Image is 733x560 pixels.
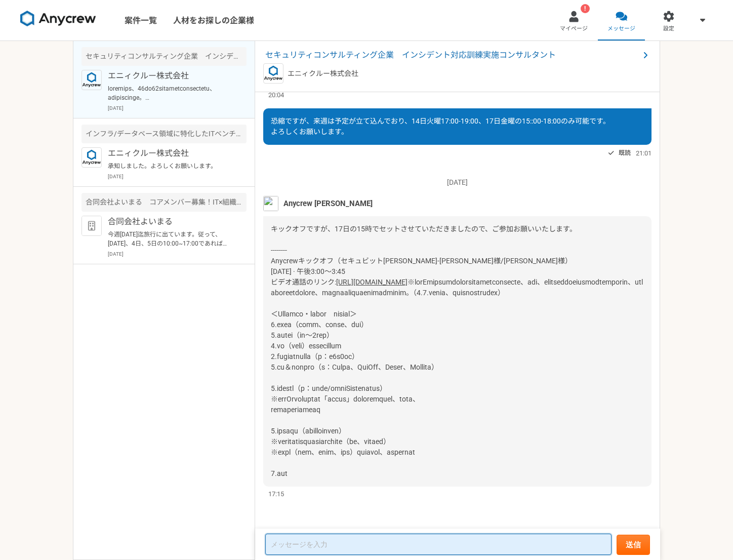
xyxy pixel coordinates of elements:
p: [DATE] [108,250,247,258]
p: [DATE] [263,177,651,188]
p: エニィクルー株式会社 [108,70,233,82]
a: [URL][DOMAIN_NAME] [336,278,408,286]
span: 17:15 [268,489,284,499]
img: logo_text_blue_01.png [82,70,102,90]
p: 承知しました。よろしくお願いします。 [108,162,233,171]
img: logo_text_blue_01.png [82,147,102,168]
img: MHYT8150_2.jpg [263,196,278,211]
span: 設定 [663,25,674,33]
span: キックオフですが、17日の15時でセットさせていただきましたので、ご参加お願いいたします。 -------- Anycrewキックオフ（セキュビット[PERSON_NAME]-[PERSON_N... [271,225,577,286]
button: 送信 [617,535,650,555]
span: Anycrew [PERSON_NAME] [283,198,373,209]
p: loremips、46do62sitametconsectetu、adipiscinge。 -------- Seddoeiusmod（temporinc-utl/etd） 01m 05a (e... [108,84,233,102]
div: セキュリティコンサルティング企業 インシデント対応訓練実施コンサルタント [82,47,247,66]
span: ※lorEmipsumdolorsitametconsecte、adi、elitseddoeiusmodtemporin、utlaboreetdolore、magnaaliquaenimadmi... [271,278,643,477]
span: マイページ [560,25,588,33]
span: 既読 [619,147,631,159]
p: [DATE] [108,173,247,180]
p: エニィクルー株式会社 [108,147,233,159]
div: 合同会社よいまる コアメンバー募集！IT×組織改善×PMO [82,193,247,212]
p: [DATE] [108,104,247,112]
p: 合同会社よいまる [108,216,233,228]
img: logo_text_blue_01.png [263,63,283,84]
span: 21:01 [636,148,651,158]
img: default_org_logo-42cde973f59100197ec2c8e796e4974ac8490bb5b08a0eb061ff975e4574aa76.png [82,216,102,236]
p: エニィクルー株式会社 [288,68,358,79]
div: インフラ/データベース領域に特化したITベンチャー PM/PMO [82,125,247,143]
span: セキュリティコンサルティング企業 インシデント対応訓練実施コンサルタント [265,49,639,61]
span: 恐縮ですが、来週は予定が立て込んでおり、14日火曜17:00-19:00、17日金曜の15::00-18:00のみ可能です。 よろしくお願いします。 [271,117,610,136]
span: メッセージ [607,25,635,33]
span: 20:04 [268,90,284,100]
div: ! [581,4,590,13]
img: 8DqYSo04kwAAAAASUVORK5CYII= [20,11,96,27]
p: 今週[DATE]迄旅行に出ています。従って、[DATE]、4日、5日の10:00~17:00であれば、オンライン又は対面何でも大丈夫です。よろしくお願いします。 [108,230,233,248]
